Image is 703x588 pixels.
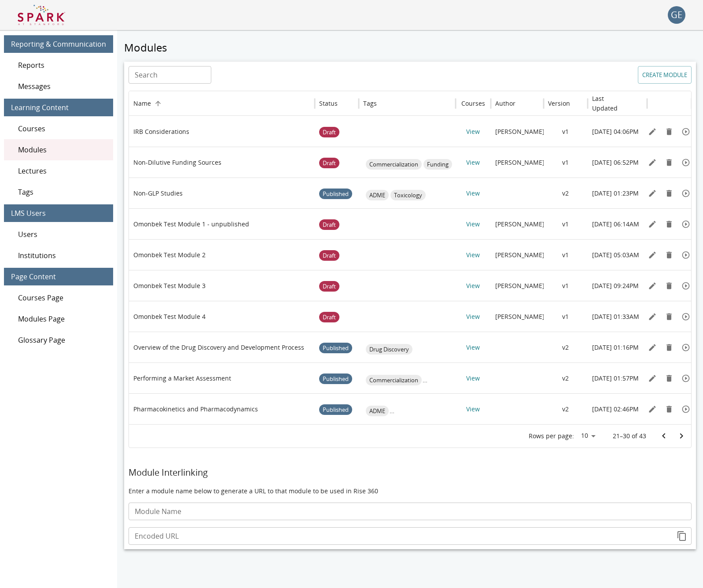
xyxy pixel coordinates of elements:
p: [DATE] 09:24PM [592,281,639,290]
a: View [466,374,480,382]
p: Omonbek Test Module 2 [133,251,206,259]
button: Go to previous page [655,427,673,445]
a: View [466,343,480,351]
div: 10 [578,429,599,442]
div: Institutions [4,245,113,266]
p: Omonbek Test Module 1 - unpublished [133,220,249,229]
button: Edit [646,218,659,231]
a: View [466,281,480,290]
span: Draft [319,240,339,271]
a: View [466,189,480,197]
a: View [466,251,480,259]
button: Remove [663,125,676,138]
div: Courses [461,99,485,107]
svg: Preview [681,127,690,136]
button: Go to next page [673,427,690,445]
div: v1 [544,239,588,270]
p: [DATE] 02:46PM [592,405,639,414]
svg: Remove [665,189,674,198]
p: IRB Considerations [133,127,189,136]
div: GE [668,6,685,24]
button: Edit [646,310,659,323]
svg: Remove [665,127,674,136]
button: Edit [646,248,659,262]
div: v1 [544,208,588,239]
div: Reporting & Communication [4,35,113,53]
svg: Edit [648,281,657,290]
button: Sort [571,97,583,110]
svg: Remove [665,312,674,321]
p: [DATE] 01:33AM [592,312,639,321]
button: Preview [679,341,692,354]
svg: Remove [665,374,674,383]
h5: Modules [124,41,696,55]
p: [DATE] 01:16PM [592,343,639,352]
p: Performing a Market Assessment [133,374,231,383]
button: Sort [378,97,390,110]
span: Draft [319,271,339,302]
button: Remove [663,187,676,200]
span: Messages [18,81,106,92]
p: Rows per page: [529,432,574,440]
button: Preview [679,372,692,385]
span: Users [18,229,106,240]
span: Published [319,333,352,363]
svg: Edit [648,158,657,167]
svg: Remove [665,220,674,229]
p: Pharmacokinetics and Pharmacodynamics [133,405,258,414]
a: View [466,405,480,413]
div: Reports [4,55,113,76]
div: Status [319,99,338,107]
button: Edit [646,341,659,354]
span: Modules Page [18,314,106,324]
div: Modules [4,139,113,160]
span: Courses [18,123,106,134]
button: Edit [646,372,659,385]
span: Courses Page [18,292,106,303]
p: [DATE] 04:06PM [592,127,639,136]
div: Author [495,99,515,107]
button: Preview [679,310,692,323]
svg: Edit [648,374,657,383]
svg: Remove [665,251,674,259]
button: Remove [663,156,676,169]
button: Edit [646,403,659,416]
button: Edit [646,279,659,292]
span: Draft [319,302,339,333]
p: [PERSON_NAME] [495,251,545,259]
div: Glossary Page [4,329,113,351]
div: Courses [4,118,113,139]
button: Remove [663,310,676,323]
span: Institutions [18,250,106,261]
svg: Preview [681,189,690,198]
p: [DATE] 06:52PM [592,158,639,167]
div: Lectures [4,160,113,181]
div: v2 [544,393,588,424]
button: Preview [679,279,692,292]
svg: Remove [665,405,674,414]
button: Remove [663,248,676,262]
span: Page Content [11,271,106,282]
button: Preview [679,187,692,200]
div: Tags [363,99,377,107]
div: Page Content [4,268,113,285]
button: Remove [663,218,676,231]
a: View [466,220,480,228]
svg: Edit [648,127,657,136]
p: [DATE] 01:23PM [592,189,639,198]
p: [PERSON_NAME] [495,127,545,136]
svg: Preview [681,374,690,383]
div: Name [133,99,151,107]
button: account of current user [668,6,685,24]
div: Tags [4,181,113,203]
p: [PERSON_NAME] [495,220,545,229]
div: Modules Page [4,308,113,329]
button: Remove [663,372,676,385]
span: Modules [18,144,106,155]
button: Sort [339,97,351,110]
svg: Preview [681,220,690,229]
button: Preview [679,248,692,262]
img: Logo of SPARK at Stanford [18,4,65,26]
div: Version [548,99,570,107]
nav: main [4,30,113,354]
